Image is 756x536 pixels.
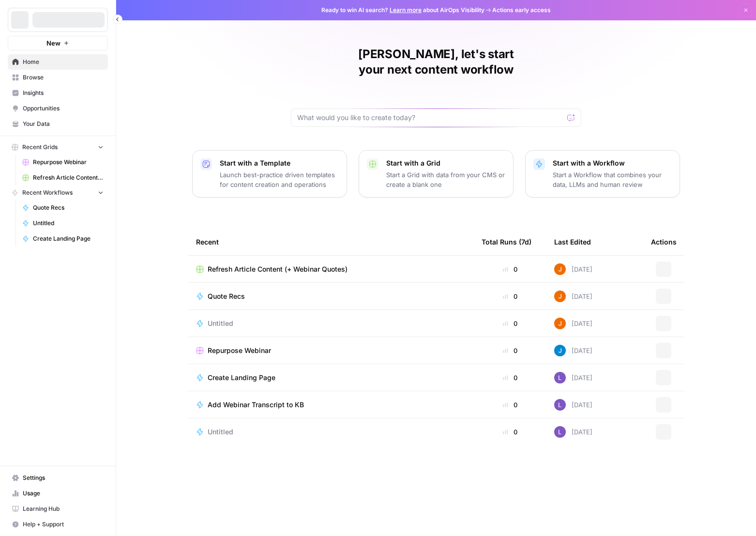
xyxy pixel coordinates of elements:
div: [DATE] [554,263,592,275]
img: rn7sh892ioif0lo51687sih9ndqw [554,399,566,411]
a: Add Webinar Transcript to KB [196,400,466,410]
div: [DATE] [554,318,592,329]
button: Recent Workflows [8,185,108,200]
div: 0 [482,319,539,328]
a: Opportunities [8,101,108,116]
img: 4nzd6uxtaig5x6sjf0lamjsqya8a [554,318,566,329]
span: Opportunities [23,104,104,113]
a: Insights [8,85,108,101]
span: Settings [23,474,104,482]
div: 0 [482,346,539,355]
span: Insights [23,89,104,97]
div: 0 [482,427,539,437]
div: [DATE] [554,345,592,356]
div: [DATE] [554,372,592,383]
div: 0 [482,373,539,383]
span: Refresh Article Content (+ Webinar Quotes) [33,173,104,182]
button: Help + Support [8,517,108,532]
span: Repurpose Webinar [208,346,271,355]
span: Usage [23,489,104,498]
h1: [PERSON_NAME], let's start your next content workflow [291,46,581,77]
span: Create Landing Page [208,373,275,383]
span: Untitled [208,319,233,328]
div: [DATE] [554,399,592,411]
span: Learning Hub [23,505,104,513]
span: Quote Recs [33,203,104,212]
span: Refresh Article Content (+ Webinar Quotes) [208,264,348,274]
div: [DATE] [554,291,592,302]
div: 0 [482,264,539,274]
span: Recent Grids [22,143,58,152]
span: Recent Workflows [22,188,73,197]
span: Ready to win AI search? about AirOps Visibility [321,6,484,15]
a: Create Landing Page [18,231,108,246]
span: Browse [23,73,104,82]
a: Refresh Article Content (+ Webinar Quotes) [18,170,108,185]
p: Launch best-practice driven templates for content creation and operations [220,170,339,189]
a: Settings [8,470,108,486]
button: Start with a TemplateLaunch best-practice driven templates for content creation and operations [192,150,347,198]
a: Quote Recs [18,200,108,215]
a: Learning Hub [8,501,108,517]
a: Usage [8,486,108,501]
a: Your Data [8,116,108,132]
a: Home [8,54,108,70]
a: Refresh Article Content (+ Webinar Quotes) [196,264,466,274]
span: Add Webinar Transcript to KB [208,400,304,410]
p: Start with a Grid [386,158,505,168]
a: Untitled [18,215,108,231]
img: rn7sh892ioif0lo51687sih9ndqw [554,426,566,438]
button: Recent Grids [8,140,108,154]
a: Learn more [390,6,422,14]
img: 4nzd6uxtaig5x6sjf0lamjsqya8a [554,263,566,275]
p: Start a Workflow that combines your data, LLMs and human review [553,170,672,189]
span: Home [23,58,104,66]
span: Your Data [23,120,104,128]
p: Start with a Workflow [553,158,672,168]
span: New [46,38,60,48]
img: rn7sh892ioif0lo51687sih9ndqw [554,372,566,383]
span: Help + Support [23,520,104,529]
div: 0 [482,291,539,301]
span: Create Landing Page [33,234,104,243]
button: Start with a WorkflowStart a Workflow that combines your data, LLMs and human review [525,150,680,198]
a: Repurpose Webinar [196,346,466,355]
div: Recent [196,229,466,255]
div: [DATE] [554,426,592,438]
a: Quote Recs [196,291,466,301]
div: Actions [651,229,677,255]
div: Total Runs (7d) [482,229,531,255]
span: Quote Recs [208,291,245,301]
img: z620ml7ie90s7uun3xptce9f0frp [554,345,566,356]
a: Browse [8,70,108,85]
input: What would you like to create today? [297,113,563,123]
button: New [8,36,108,50]
div: Last Edited [554,229,591,255]
div: 0 [482,400,539,410]
img: 4nzd6uxtaig5x6sjf0lamjsqya8a [554,291,566,302]
span: Untitled [208,427,233,437]
a: Untitled [196,319,466,328]
button: Start with a GridStart a Grid with data from your CMS or create a blank one [359,150,514,198]
p: Start a Grid with data from your CMS or create a blank one [386,170,505,189]
span: Repurpose Webinar [33,158,104,167]
a: Repurpose Webinar [18,154,108,170]
span: Untitled [33,219,104,228]
p: Start with a Template [220,158,339,168]
a: Create Landing Page [196,373,466,383]
a: Untitled [196,427,466,437]
span: Actions early access [492,6,551,15]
